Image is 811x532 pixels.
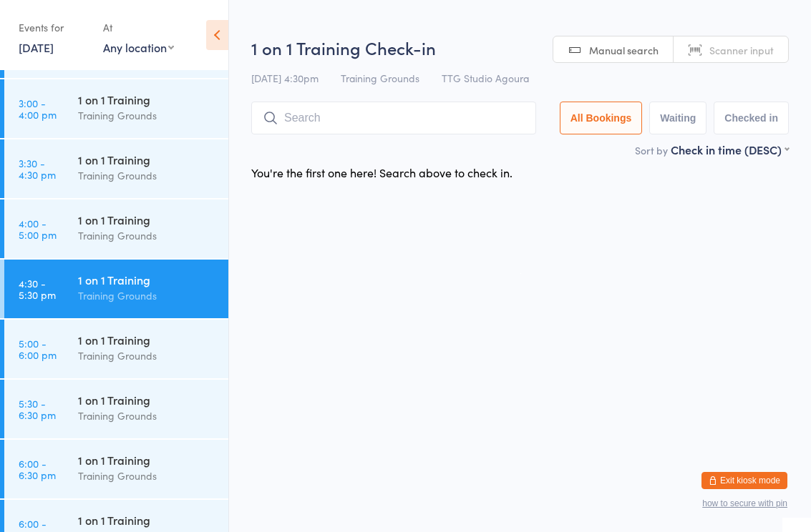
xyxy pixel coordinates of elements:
[251,71,319,85] span: [DATE] 4:30pm
[78,468,216,484] div: Training Grounds
[4,79,228,138] a: 3:00 -4:00 pm1 on 1 TrainingTraining Grounds
[709,43,774,57] span: Scanner input
[78,152,216,167] div: 1 on 1 Training
[649,102,706,134] button: Waiting
[4,139,228,198] a: 3:30 -4:30 pm1 on 1 TrainingTraining Grounds
[701,472,787,489] button: Exit kiosk mode
[19,458,56,481] time: 6:00 - 6:30 pm
[560,102,643,134] button: All Bookings
[714,102,789,134] button: Checked in
[4,320,228,378] a: 5:00 -6:00 pm1 on 1 TrainingTraining Grounds
[103,16,174,39] div: At
[78,512,216,528] div: 1 on 1 Training
[635,143,668,157] label: Sort by
[78,392,216,408] div: 1 on 1 Training
[19,39,54,55] a: [DATE]
[251,164,513,180] div: You're the first one here! Search above to check in.
[78,287,216,304] div: Training Grounds
[78,107,216,124] div: Training Grounds
[78,272,216,287] div: 1 on 1 Training
[19,338,57,360] time: 5:00 - 6:00 pm
[341,71,419,85] span: Training Grounds
[251,102,536,134] input: Search
[19,398,56,420] time: 5:30 - 6:30 pm
[671,142,789,157] div: Check in time (DESC)
[4,380,228,438] a: 5:30 -6:30 pm1 on 1 TrainingTraining Grounds
[4,199,228,258] a: 4:00 -5:00 pm1 on 1 TrainingTraining Grounds
[251,36,789,59] h2: 1 on 1 Training Check-in
[19,157,56,180] time: 3:30 - 4:30 pm
[19,277,56,300] time: 4:30 - 5:30 pm
[78,332,216,348] div: 1 on 1 Training
[19,217,57,240] time: 4:00 - 5:00 pm
[78,348,216,364] div: Training Grounds
[19,97,57,120] time: 3:00 - 4:00 pm
[78,92,216,107] div: 1 on 1 Training
[78,227,216,244] div: Training Grounds
[78,408,216,424] div: Training Grounds
[4,260,228,318] a: 4:30 -5:30 pm1 on 1 TrainingTraining Grounds
[78,167,216,184] div: Training Grounds
[589,43,659,57] span: Manual search
[78,452,216,468] div: 1 on 1 Training
[103,39,174,55] div: Any location
[702,498,787,508] button: how to secure with pin
[78,212,216,227] div: 1 on 1 Training
[19,16,89,39] div: Events for
[4,440,228,498] a: 6:00 -6:30 pm1 on 1 TrainingTraining Grounds
[442,71,529,85] span: TTG Studio Agoura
